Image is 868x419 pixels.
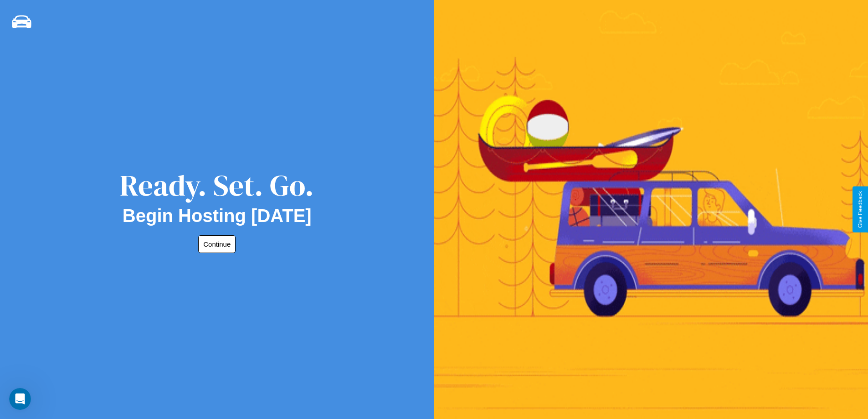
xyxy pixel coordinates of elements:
[123,206,312,226] h2: Begin Hosting [DATE]
[120,165,314,206] div: Ready. Set. Go.
[9,388,31,410] iframe: Intercom live chat
[857,191,863,228] div: Give Feedback
[198,235,236,253] button: Continue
